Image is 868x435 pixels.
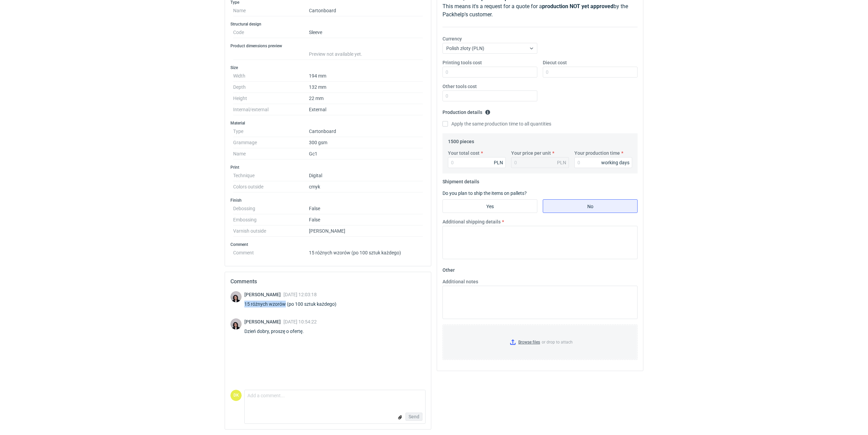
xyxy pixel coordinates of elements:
[309,247,423,255] dd: 15 różnych wzorów (po 100 sztuk każdego)
[233,203,309,214] dt: Debossing
[443,325,637,359] label: or drop to attach
[442,120,551,127] label: Apply the same production time to all quantities
[601,159,629,166] div: working days
[442,59,482,66] label: Printing tools cost
[442,90,537,101] input: 0
[244,301,345,307] div: 15 różnych wzorów (po 100 sztuk każdego)
[309,51,362,57] span: Preview not available yet.
[448,157,506,168] input: 0
[230,242,426,247] h3: Comment
[233,126,309,137] dt: Type
[233,148,309,160] dt: Name
[233,214,309,225] dt: Embossing
[233,137,309,148] dt: Grammage
[309,82,423,93] dd: 132 mm
[309,70,423,82] dd: 194 mm
[233,82,309,93] dt: Depth
[446,46,484,51] span: Polish złoty (PLN)
[542,3,613,10] strong: production NOT yet approved
[283,319,317,324] span: [DATE] 10:54:22
[442,190,527,196] label: Do you plan to ship the items on pallets?
[448,136,474,144] legend: 1500 pieces
[230,198,426,203] h3: Finish
[442,218,501,225] label: Additional shipping details
[244,328,317,335] div: Dzień dobry, proszę o ofertę.
[233,93,309,104] dt: Height
[442,35,462,42] label: Currency
[230,390,242,401] div: Dominika Kaczyńska
[309,126,423,137] dd: Cartonboard
[574,150,620,156] label: Your production time
[511,150,551,156] label: Your price per unit
[557,159,566,166] div: PLN
[230,120,426,126] h3: Material
[409,414,419,419] span: Send
[283,292,317,297] span: [DATE] 12:03:18
[309,27,423,38] dd: Sleeve
[543,199,638,213] label: No
[309,214,423,225] dd: False
[309,225,423,237] dd: [PERSON_NAME]
[233,225,309,237] dt: Varnish outside
[442,107,490,115] legend: Production details
[230,278,426,286] h2: Comments
[309,203,423,214] dd: False
[233,70,309,82] dt: Width
[230,165,426,170] h3: Print
[244,292,283,297] span: [PERSON_NAME]
[442,67,537,78] input: 0
[448,150,480,156] label: Your total cost
[233,5,309,16] dt: Name
[442,199,537,213] label: Yes
[309,104,423,115] dd: External
[233,181,309,193] dt: Colors outside
[309,148,423,160] dd: Gc1
[244,319,283,324] span: [PERSON_NAME]
[230,21,426,27] h3: Structural design
[405,413,422,421] button: Send
[230,318,242,330] img: Sebastian Markut
[230,390,242,401] figcaption: DK
[309,170,423,181] dd: Digital
[233,170,309,181] dt: Technique
[230,43,426,49] h3: Product dimensions preview
[543,59,567,66] label: Diecut cost
[309,181,423,193] dd: cmyk
[233,104,309,115] dt: Internal/external
[442,265,455,273] legend: Other
[442,83,477,90] label: Other tools cost
[233,27,309,38] dt: Code
[442,176,479,184] legend: Shipment details
[543,67,638,78] input: 0
[309,93,423,104] dd: 22 mm
[233,247,309,255] dt: Comment
[574,157,632,168] input: 0
[230,291,242,302] img: Sebastian Markut
[309,137,423,148] dd: 300 gsm
[442,278,478,285] label: Additional notes
[230,65,426,70] h3: Size
[309,5,423,16] dd: Cartonboard
[494,159,503,166] div: PLN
